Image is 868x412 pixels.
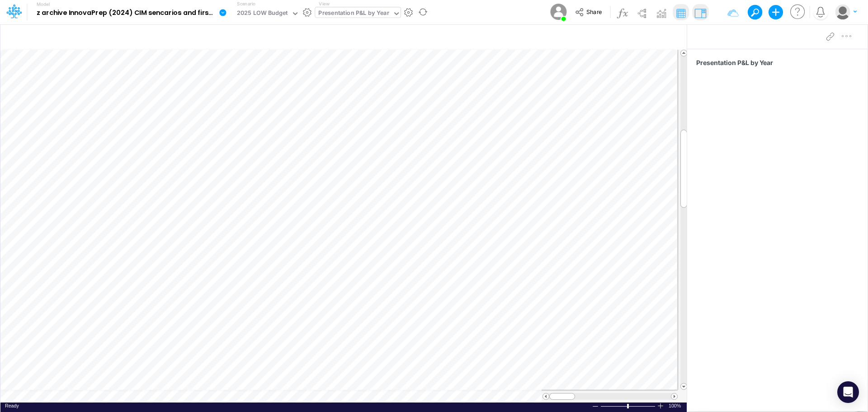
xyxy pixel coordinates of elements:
[600,403,657,409] div: Zoom
[669,403,682,409] span: 100%
[815,7,826,17] a: Notifications
[627,404,629,408] div: Zoom
[37,2,50,7] label: Model
[318,9,389,19] div: Presentation P&L by Year
[8,28,507,47] input: Type a title here
[696,58,862,67] span: Presentation P&L by Year
[592,403,599,410] div: Zoom Out
[657,403,664,409] div: Zoom In
[5,403,19,408] span: Ready
[696,75,868,200] iframe: FastComments
[37,9,216,17] b: z archive InnovaPrep (2024) CIM sencarios and first 2025 budget after 23 tax AJE (updated v2785) ...
[548,2,569,22] img: User Image Icon
[319,0,329,7] label: View
[586,8,602,15] span: Share
[571,5,608,19] button: Share
[5,403,19,409] div: In Ready mode
[837,381,859,403] div: Open Intercom Messenger
[237,0,255,7] label: Scenario
[237,9,288,19] div: 2025 LOW Budget
[669,403,682,409] div: Zoom level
